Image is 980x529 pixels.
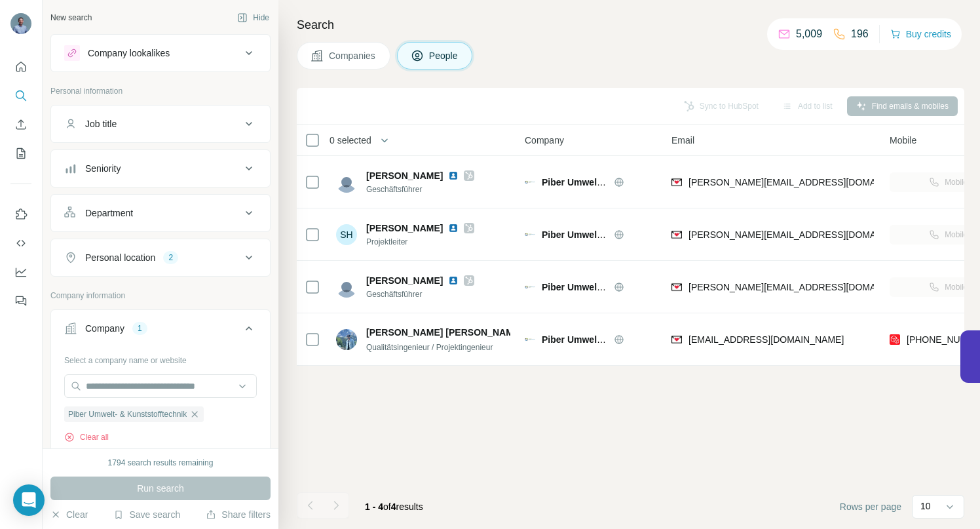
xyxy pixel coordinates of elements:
[10,289,31,313] button: Feedback
[851,26,869,42] p: 196
[10,203,31,226] button: Use Surfe on LinkedIn
[920,500,931,513] p: 10
[13,484,45,516] div: Open Intercom Messenger
[297,16,964,34] h4: Search
[85,206,133,220] div: Department
[890,134,916,147] span: Mobile
[429,49,459,62] span: People
[330,134,371,147] span: 0 selected
[366,288,474,300] span: Geschäftsführer
[525,282,535,292] img: Logo of Piber Umwelt- & Kunststofftechnik
[542,177,692,187] span: Piber Umwelt- & Kunststofftechnik
[542,334,692,345] span: Piber Umwelt- & Kunststofftechnik
[671,228,682,241] img: provider findymail logo
[85,117,117,130] div: Job title
[671,333,682,346] img: provider findymail logo
[542,229,692,240] span: Piber Umwelt- & Kunststofftechnik
[525,134,564,147] span: Company
[890,25,951,43] button: Buy credits
[448,170,459,181] img: LinkedIn logo
[51,197,270,229] button: Department
[10,84,31,108] button: Search
[10,113,31,136] button: Enrich CSV
[796,26,822,42] p: 5,009
[85,251,155,264] div: Personal location
[366,222,443,235] span: [PERSON_NAME]
[890,333,900,346] img: provider prospeo logo
[366,236,474,248] span: Projektleiter
[10,260,31,284] button: Dashboard
[840,500,901,513] span: Rows per page
[448,275,459,286] img: LinkedIn logo
[329,49,377,62] span: Companies
[64,431,109,443] button: Clear all
[688,229,919,240] span: [PERSON_NAME][EMAIL_ADDRESS][DOMAIN_NAME]
[50,12,92,24] div: New search
[366,274,443,287] span: [PERSON_NAME]
[391,501,396,512] span: 4
[365,501,423,512] span: results
[671,176,682,189] img: provider findymail logo
[336,277,357,298] img: Avatar
[366,343,493,352] span: Qualitätsingenieur / Projektingenieur
[448,223,459,233] img: LinkedIn logo
[525,229,535,240] img: Logo of Piber Umwelt- & Kunststofftechnik
[85,162,121,175] div: Seniority
[525,177,535,187] img: Logo of Piber Umwelt- & Kunststofftechnik
[50,508,88,521] button: Clear
[50,85,271,97] p: Personal information
[85,322,124,335] div: Company
[10,231,31,255] button: Use Surfe API
[108,457,214,469] div: 1794 search results remaining
[365,501,383,512] span: 1 - 4
[132,323,147,334] div: 1
[336,172,357,193] img: Avatar
[51,153,270,184] button: Seniority
[542,282,692,292] span: Piber Umwelt- & Kunststofftechnik
[366,326,523,339] span: [PERSON_NAME] [PERSON_NAME]
[51,313,270,349] button: Company1
[688,334,844,345] span: [EMAIL_ADDRESS][DOMAIN_NAME]
[68,408,187,420] span: Piber Umwelt- & Kunststofftechnik
[10,13,31,34] img: Avatar
[688,177,919,187] span: [PERSON_NAME][EMAIL_ADDRESS][DOMAIN_NAME]
[366,169,443,182] span: [PERSON_NAME]
[228,8,278,28] button: Hide
[383,501,391,512] span: of
[525,334,535,345] img: Logo of Piber Umwelt- & Kunststofftechnik
[51,242,270,273] button: Personal location2
[336,329,357,350] img: Avatar
[366,184,474,195] span: Geschäftsführer
[206,508,271,521] button: Share filters
[163,252,178,264] div: 2
[88,47,170,60] div: Company lookalikes
[50,290,271,302] p: Company information
[51,37,270,69] button: Company lookalikes
[64,349,257,366] div: Select a company name or website
[10,142,31,165] button: My lists
[113,508,180,521] button: Save search
[671,281,682,294] img: provider findymail logo
[671,134,694,147] span: Email
[688,282,919,292] span: [PERSON_NAME][EMAIL_ADDRESS][DOMAIN_NAME]
[10,55,31,79] button: Quick start
[51,108,270,140] button: Job title
[336,224,357,245] div: SH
